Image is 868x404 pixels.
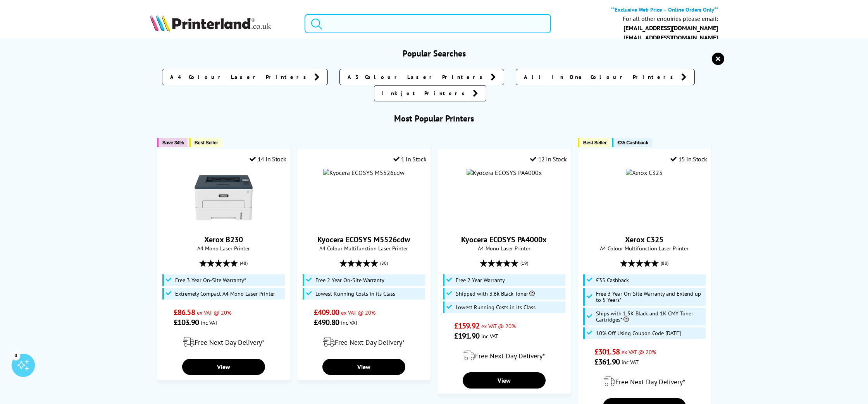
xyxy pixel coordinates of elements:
a: A3 Colour Laser Printers [339,69,504,85]
span: £103.90 [174,317,199,327]
span: 10% Off Using Coupon Code [DATE] [596,330,681,336]
span: Best Seller [195,140,218,146]
input: Search product or brand [305,14,551,33]
div: modal_delivery [582,371,707,392]
a: [EMAIL_ADDRESS][DOMAIN_NAME] [623,34,718,41]
span: (88) [661,256,668,270]
a: Xerox B230 [195,221,253,228]
div: 12 In Stock [530,155,567,163]
span: A3 Colour Laser Printers [348,73,487,81]
a: Xerox B230 [204,235,243,245]
span: (48) [240,256,248,270]
span: Free 2 Year On-Site Warranty [315,277,384,283]
a: Printerland Logo [150,14,295,33]
button: Save 34% [157,138,188,147]
span: Free 2 Year Warranty [456,277,505,283]
span: A4 Colour Laser Printers [170,73,310,81]
span: A4 Colour Multifunction Laser Printer [582,245,707,252]
button: Best Seller [189,138,222,147]
h3: Popular Searches [150,48,718,59]
span: Shipped with 3.6k Black Toner [456,291,535,297]
div: 3 [12,351,20,359]
a: View [463,372,545,389]
a: Kyocera ECOSYS PA4000x [461,235,547,245]
div: modal_delivery [301,331,426,353]
img: Xerox B230 [195,169,253,227]
span: inc VAT [481,332,498,340]
img: Kyocera ECOSYS PA4000x [467,169,542,176]
button: £35 Cashback [612,138,652,147]
span: £490.80 [314,317,339,327]
a: Xerox C325 [625,235,663,245]
span: Ships with 1.5K Black and 1K CMY Toner Cartridges* [596,310,704,323]
img: Xerox C325 [626,169,663,176]
span: £86.58 [174,307,195,317]
span: ex VAT @ 20% [341,309,375,316]
span: A4 Colour Multifunction Laser Printer [301,245,426,252]
span: Extremely Compact A4 Mono Laser Printer [175,291,275,297]
span: £361.90 [594,357,620,367]
span: Free 3 Year On-Site Warranty and Extend up to 5 Years* [596,291,704,303]
span: ex VAT @ 20% [481,322,516,330]
b: **Exclusive Web Price – Online Orders Only** [611,6,718,13]
span: inc VAT [201,319,218,326]
div: 14 In Stock [250,155,286,163]
a: All In One Colour Printers [516,69,695,85]
span: £159.92 [454,321,479,331]
span: Free 3 Year On-Site Warranty* [175,277,246,283]
a: Kyocera ECOSYS M5526cdw [317,235,410,245]
span: £35 Cashback [617,140,648,146]
span: A4 Mono Laser Printer [161,245,286,252]
h3: Most Popular Printers [150,113,718,124]
img: Printerland Logo [150,14,271,31]
span: Lowest Running Costs in its Class [456,304,536,310]
span: (80) [380,256,388,270]
span: inc VAT [341,319,358,326]
span: £191.90 [454,331,479,341]
div: modal_delivery [442,345,567,366]
span: Save 34% [162,140,184,146]
span: Inkjet Printers [382,89,469,97]
span: £409.00 [314,307,339,317]
a: Inkjet Printers [374,85,486,101]
img: Kyocera ECOSYS M5526cdw [323,169,405,176]
a: A4 Colour Laser Printers [162,69,328,85]
a: [EMAIL_ADDRESS][DOMAIN_NAME] [623,24,718,32]
a: View [322,359,405,375]
span: £301.58 [594,347,620,357]
div: modal_delivery [161,331,286,353]
span: £35 Cashback [596,277,629,283]
span: Best Seller [583,140,607,146]
span: ex VAT @ 20% [197,309,231,316]
span: ex VAT @ 20% [622,348,656,356]
div: 1 In Stock [393,155,427,163]
span: A4 Mono Laser Printer [442,245,567,252]
span: All In One Colour Printers [524,73,677,81]
span: Lowest Running Costs in its Class [315,291,395,297]
div: 15 In Stock [670,155,707,163]
a: View [182,359,265,375]
span: inc VAT [622,358,639,366]
span: (19) [520,256,528,270]
div: For all other enquiries please email: [623,15,718,22]
button: Best Seller [578,138,611,147]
